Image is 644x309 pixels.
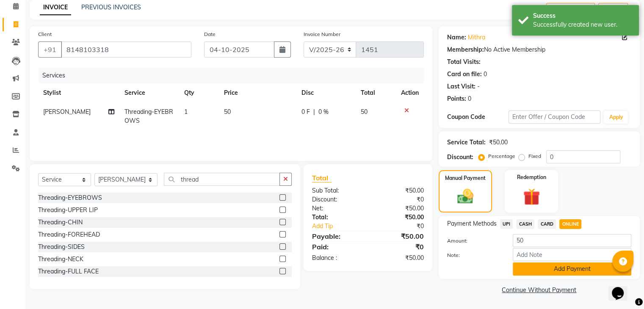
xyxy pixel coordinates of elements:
[441,251,506,259] label: Note:
[447,153,473,162] div: Discount:
[598,3,628,16] button: Save
[361,108,368,116] span: 50
[313,108,315,116] span: |
[38,267,99,276] div: Threading-FULL FACE
[441,237,506,245] label: Amount:
[301,108,310,116] span: 0 F
[219,83,296,102] th: Price
[312,174,332,182] span: Total
[447,58,481,66] div: Total Visits:
[38,206,98,215] div: Threading-UPPER LIP
[306,213,368,222] div: Total:
[517,174,546,181] label: Redemption
[296,83,356,102] th: Disc
[204,30,216,38] label: Date
[538,219,556,229] span: CARD
[604,111,628,124] button: Apply
[447,33,466,42] div: Name:
[38,30,52,38] label: Client
[119,83,179,102] th: Service
[306,231,368,241] div: Payable:
[81,3,141,11] a: PREVIOUS INVOICES
[368,186,430,195] div: ₹50.00
[500,219,513,229] span: UPI
[378,222,430,231] div: ₹0
[513,248,631,261] input: Add Note
[447,45,631,54] div: No Active Membership
[43,108,91,116] span: [PERSON_NAME]
[356,83,396,102] th: Total
[489,138,508,147] div: ₹50.00
[39,68,430,83] div: Services
[38,255,83,264] div: Threading-NECK
[306,254,368,262] div: Balance :
[184,108,188,116] span: 1
[447,113,509,121] div: Coupon Code
[304,30,340,38] label: Invoice Number
[440,286,638,295] a: Continue Without Payment
[447,94,466,103] div: Points:
[533,20,633,29] div: Successfully created new user.
[38,41,62,58] button: +91
[368,213,430,222] div: ₹50.00
[179,83,219,102] th: Qty
[38,243,85,251] div: Threading-SIDES
[608,275,636,301] iframe: chat widget
[452,187,478,206] img: _cash.svg
[447,219,497,228] span: Payment Methods
[559,219,581,229] span: ONLINE
[484,70,487,79] div: 0
[488,152,515,160] label: Percentage
[447,70,482,79] div: Card on file:
[447,82,475,91] div: Last Visit:
[368,242,430,252] div: ₹0
[468,33,485,42] a: Mithra
[38,230,100,239] div: Threading-FOREHEAD
[38,218,83,227] div: Threading-CHIN
[368,204,430,213] div: ₹50.00
[518,186,545,207] img: _gift.svg
[124,108,173,124] span: Threading-EYEBROWS
[306,195,368,204] div: Discount:
[368,231,430,241] div: ₹50.00
[516,219,534,229] span: CASH
[306,186,368,195] div: Sub Total:
[61,41,191,58] input: Search by Name/Mobile/Email/Code
[477,82,480,91] div: -
[306,204,368,213] div: Net:
[533,11,633,20] div: Success
[306,242,368,252] div: Paid:
[513,262,631,276] button: Add Payment
[546,3,595,16] button: Create New
[224,108,231,116] span: 50
[528,152,541,160] label: Fixed
[396,83,424,102] th: Action
[38,83,119,102] th: Stylist
[447,138,486,147] div: Service Total:
[318,108,329,116] span: 0 %
[513,234,631,247] input: Amount
[509,110,601,124] input: Enter Offer / Coupon Code
[447,45,484,54] div: Membership:
[306,222,378,231] a: Add Tip
[468,94,471,103] div: 0
[368,254,430,262] div: ₹50.00
[164,173,279,186] input: Search or Scan
[38,193,102,202] div: Threading-EYEBROWS
[445,174,486,182] label: Manual Payment
[368,195,430,204] div: ₹0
